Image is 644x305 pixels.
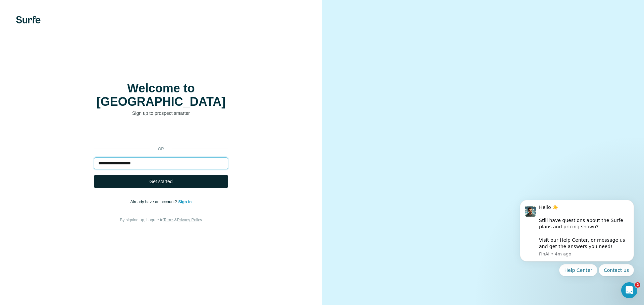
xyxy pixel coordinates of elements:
p: or [150,146,172,152]
h1: Welcome to [GEOGRAPHIC_DATA] [94,82,228,108]
span: 2 [635,282,640,288]
a: Sign in [178,200,192,204]
span: By signing up, I agree to & [120,218,202,222]
button: Get started [94,175,228,188]
p: Sign up to prospect smarter [94,110,228,117]
img: Surfe's logo [16,16,41,23]
span: Get started [149,178,172,185]
span: Already have an account? [130,200,178,204]
iframe: Intercom notifications message [510,192,644,302]
iframe: Intercom live chat [621,282,637,298]
iframe: Schaltfläche „Über Google anmelden“ [91,127,231,141]
a: Privacy Policy [177,218,202,222]
a: Terms [163,218,174,222]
